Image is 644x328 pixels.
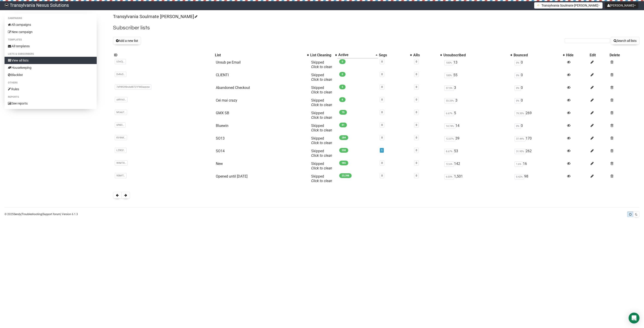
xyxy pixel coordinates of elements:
li: Others [5,80,97,86]
span: 0% [514,86,521,91]
a: 0 [381,98,383,101]
a: Housekeeping [5,64,97,71]
span: 0 [339,59,346,64]
span: 6.03% [444,174,454,179]
li: Campaigns [5,16,97,21]
td: 0 [513,122,565,134]
td: 39 [442,134,513,147]
span: 0% [514,124,521,129]
a: GMX SB [216,111,229,115]
td: 98 [513,172,565,185]
span: 23,398 [339,173,352,178]
span: 6.67% [444,111,454,116]
span: Skipped [311,111,332,120]
a: 0 [416,136,417,139]
a: Cei mai crazy [216,98,237,102]
td: 14 [442,122,513,134]
span: Skipped [311,73,332,82]
span: 6 [339,97,346,102]
span: MUx67.. [115,110,127,115]
span: 31.95% [514,149,526,154]
a: Troubleshooting [22,213,42,216]
td: 3 [442,84,513,96]
span: LZBQf.. [115,148,127,153]
td: 5 [442,109,513,122]
a: 0 [416,98,417,101]
span: 985 [339,161,348,165]
span: 37.44% [514,136,526,141]
div: Open Intercom Messenger [629,313,639,323]
img: 1.png [537,3,540,7]
a: 0 [381,174,383,177]
button: Search all lists [611,37,639,45]
button: Transylvania Soulmate [PERSON_NAME] [534,2,603,9]
span: 0.42% [514,174,524,179]
a: 0 [381,136,383,139]
a: All campaigns [5,21,97,28]
a: Transylvania Soulmate [PERSON_NAME] [113,14,197,19]
td: 3 [442,96,513,109]
span: 14.74% [444,124,455,129]
span: 0% [514,73,521,78]
span: Skipped [311,162,332,170]
a: Click to clean [311,90,332,94]
a: Click to clean [311,103,332,107]
a: 0 [416,124,417,126]
a: 0 [381,124,383,126]
div: Delete [610,53,639,57]
img: 586cc6b7d8bc403f0c61b981d947c989 [5,3,9,7]
th: Segs: No sort applied, activate to apply an ascending sort [378,52,412,58]
span: 37.5% [444,86,454,91]
td: 53 [442,147,513,160]
a: 0 [381,86,383,88]
th: Active: Ascending sort applied, activate to apply a descending sort [337,52,378,58]
th: ARs: No sort applied, activate to apply an ascending sort [412,52,443,58]
td: 142 [442,160,513,172]
a: Click to clean [311,65,332,69]
a: 0 [416,60,417,63]
a: Unsub pe Email [216,60,241,64]
span: 0 [339,72,346,77]
span: Skipped [311,124,332,132]
a: SO13 [216,136,225,140]
th: Bounced: No sort applied, activate to apply an ascending sort [513,52,565,58]
td: 0 [513,71,565,84]
div: ID [114,53,213,57]
div: ARs [413,53,438,57]
th: Unsubscribed: No sort applied, activate to apply an ascending sort [442,52,513,58]
span: Skipped [311,60,332,69]
td: 0 [513,96,565,109]
span: 100% [444,73,453,78]
a: Abandoned Checkout [216,86,250,90]
th: ID: No sort applied, sorting is disabled [113,52,214,58]
div: Segs [379,53,408,57]
span: 558 [339,148,348,153]
span: DvRe5.. [115,72,126,77]
a: Sendy [14,213,21,216]
a: Click to clean [311,179,332,183]
a: View all lists [5,57,97,64]
span: 5 [339,85,346,89]
span: uMVoU.. [115,97,127,102]
a: New [216,162,223,166]
div: List Cleaning [310,53,333,57]
span: U3vOj.. [115,59,126,64]
a: Opened until [DATE] [216,174,248,178]
span: 284 [339,135,348,140]
td: 55 [442,71,513,84]
th: Edit: No sort applied, sorting is disabled [589,52,609,58]
li: Lists & subscribers [5,51,97,57]
span: 0% [514,98,521,103]
a: Bluewin [216,124,228,128]
span: 95MfT.. [115,173,127,178]
span: Skipped [311,174,332,183]
a: Click to clean [311,115,332,120]
div: Bounced [514,53,561,57]
a: New campaign [5,28,97,36]
a: Click to clean [311,153,332,158]
a: 0 [416,162,417,164]
div: Unsubscribed [443,53,508,57]
span: 81 [339,123,347,127]
span: 70 [339,110,347,115]
span: 7zP892fBnAdI8721FWDaqnzw [115,84,151,90]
